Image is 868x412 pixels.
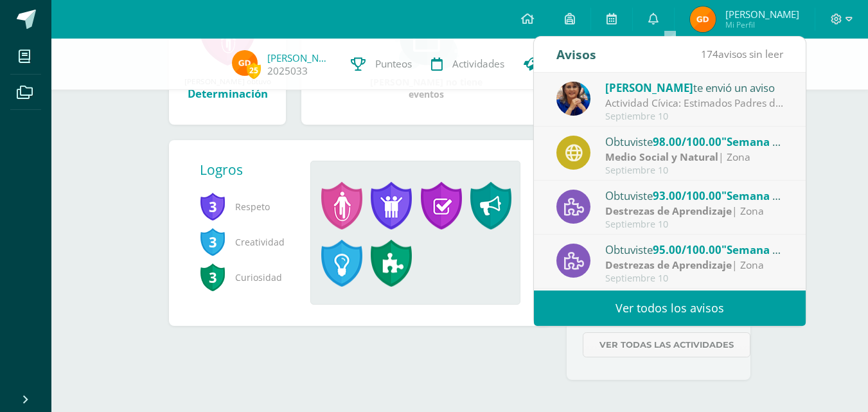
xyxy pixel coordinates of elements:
[341,39,421,90] a: Punteos
[605,150,784,165] div: | Zona
[556,37,596,72] div: Avisos
[605,258,732,272] strong: Destrezas de Aprendizaje
[452,57,504,71] span: Actividades
[583,332,750,357] a: Ver todas las actividades
[653,242,722,257] span: 95.00/100.00
[200,224,290,260] span: Creatividad
[605,258,784,273] div: | Zona
[605,96,784,111] div: Actividad Cívica: Estimados Padres de Familia: Deseamos que la paz y amor de la familia de Nazare...
[534,291,806,326] a: Ver todos los avisos
[200,189,290,224] span: Respeto
[200,262,226,292] span: 3
[514,39,607,90] a: Trayectoria
[725,8,799,21] span: [PERSON_NAME]
[200,161,300,179] div: Logros
[605,204,784,219] div: | Zona
[605,150,718,164] strong: Medio Social y Natural
[232,50,258,76] img: 27a76bbb28aa342c9ff9c78f1e0f2d7c.png
[605,165,784,176] div: Septiembre 10
[421,39,514,90] a: Actividades
[605,187,784,204] div: Obtuviste en
[701,47,718,61] span: 174
[653,134,722,149] span: 98.00/100.00
[653,188,722,203] span: 93.00/100.00
[690,6,716,32] img: 27a76bbb28aa342c9ff9c78f1e0f2d7c.png
[267,64,308,78] a: 2025033
[701,47,783,61] span: avisos sin leer
[247,62,261,78] span: 25
[722,134,784,149] span: "Semana 5"
[722,242,784,257] span: "Semana 3"
[605,273,784,284] div: Septiembre 10
[267,51,332,64] a: [PERSON_NAME]
[725,19,799,30] span: Mi Perfil
[605,204,732,218] strong: Destrezas de Aprendizaje
[200,192,226,221] span: 3
[200,260,290,295] span: Curiosidad
[182,86,273,101] div: Determinación
[375,57,412,71] span: Punteos
[605,79,784,96] div: te envió un aviso
[605,80,693,95] span: [PERSON_NAME]
[605,111,784,122] div: Septiembre 10
[605,241,784,258] div: Obtuviste en
[556,82,590,116] img: 5d6f35d558c486632aab3bda9a330e6b.png
[722,188,784,203] span: "Semana 4"
[605,219,784,230] div: Septiembre 10
[200,227,226,256] span: 3
[605,133,784,150] div: Obtuviste en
